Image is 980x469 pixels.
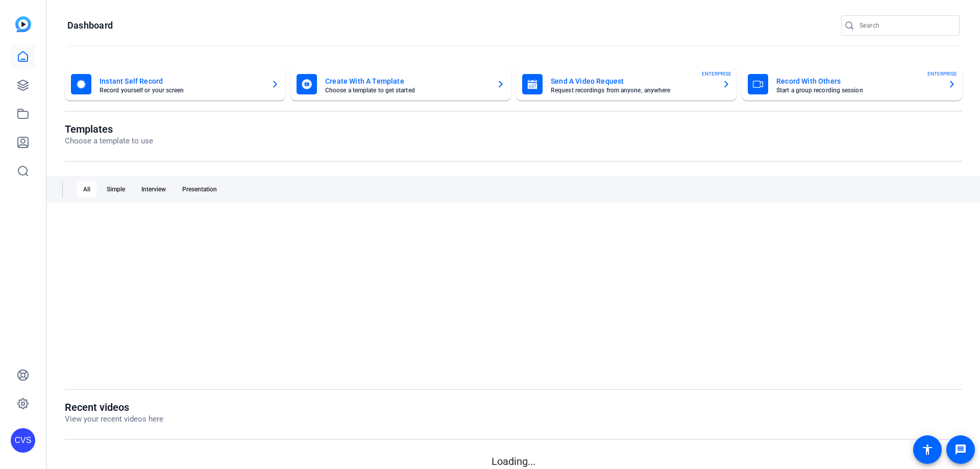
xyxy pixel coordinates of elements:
[325,87,488,93] mat-card-subtitle: Choose a template to get started
[65,135,153,147] p: Choose a template to use
[11,428,35,453] div: CVS
[101,181,131,198] div: Simple
[65,68,285,101] button: Instant Self RecordRecord yourself or your screen
[15,16,31,32] img: blue-gradient.svg
[954,443,967,456] mat-icon: message
[65,401,163,413] h1: Recent videos
[100,87,263,93] mat-card-subtitle: Record yourself or your screen
[927,70,957,78] span: ENTERPRISE
[77,181,96,198] div: All
[290,68,511,101] button: Create With A TemplateChoose a template to get started
[65,454,962,469] p: Loading...
[776,87,940,93] mat-card-subtitle: Start a group recording session
[65,123,153,135] h1: Templates
[65,413,163,425] p: View your recent videos here
[135,181,172,198] div: Interview
[67,19,113,32] h1: Dashboard
[100,75,263,87] mat-card-title: Instant Self Record
[176,181,223,198] div: Presentation
[551,75,714,87] mat-card-title: Send A Video Request
[921,443,934,456] mat-icon: accessibility
[860,19,951,32] input: Search
[325,75,488,87] mat-card-title: Create With A Template
[702,70,731,78] span: ENTERPRISE
[551,87,714,93] mat-card-subtitle: Request recordings from anyone, anywhere
[776,75,940,87] mat-card-title: Record With Others
[516,68,737,101] button: Send A Video RequestRequest recordings from anyone, anywhereENTERPRISE
[742,68,962,101] button: Record With OthersStart a group recording sessionENTERPRISE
